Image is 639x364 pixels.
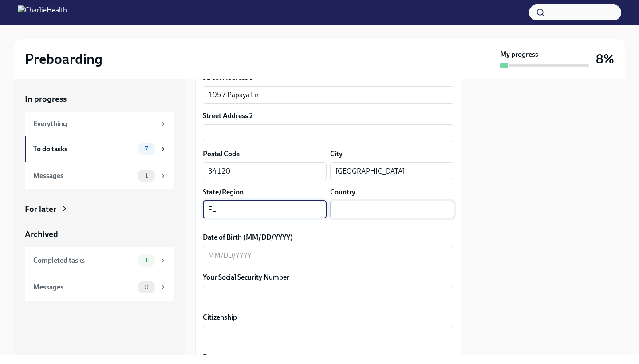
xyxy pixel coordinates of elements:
span: 1 [140,172,153,179]
label: Postal Code [203,149,240,159]
label: Your Social Security Number [203,273,454,282]
label: State/Region [203,187,244,197]
a: Archived [25,229,174,240]
h3: 8% [596,51,614,67]
a: Everything [25,112,174,136]
div: Messages [33,282,134,292]
label: Date of Birth (MM/DD/YYYY) [203,233,454,242]
a: For later [25,203,174,215]
label: Race [203,352,454,362]
strong: My progress [500,50,538,59]
span: 7 [139,146,153,152]
div: Messages [33,171,134,181]
div: For later [25,203,56,215]
a: To do tasks7 [25,136,174,162]
label: Country [330,187,355,197]
a: Messages1 [25,162,174,189]
span: 1 [140,257,153,264]
h2: Preboarding [25,50,103,68]
label: Street Address 2 [203,111,253,121]
img: CharlieHealth [18,5,67,20]
div: Everything [33,119,155,129]
a: In progress [25,93,174,105]
label: City [330,149,343,159]
a: Messages0 [25,274,174,301]
div: To do tasks [33,144,134,154]
a: Completed tasks1 [25,247,174,274]
label: Citizenship [203,313,454,322]
div: Completed tasks [33,256,134,265]
span: 0 [139,284,154,290]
